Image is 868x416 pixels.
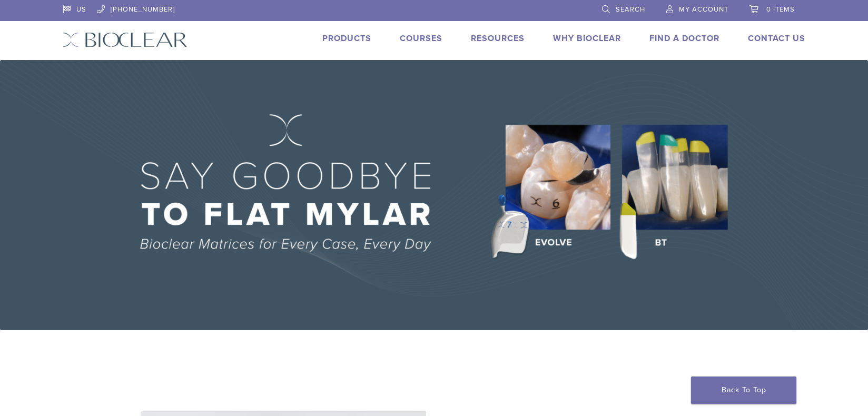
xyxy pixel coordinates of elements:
[616,5,645,14] span: Search
[691,377,796,404] a: Back To Top
[322,33,371,44] a: Products
[649,33,719,44] a: Find A Doctor
[748,33,805,44] a: Contact Us
[766,5,795,14] span: 0 items
[553,33,621,44] a: Why Bioclear
[63,32,188,47] img: Bioclear
[400,33,442,44] a: Courses
[471,33,525,44] a: Resources
[679,5,728,14] span: My Account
